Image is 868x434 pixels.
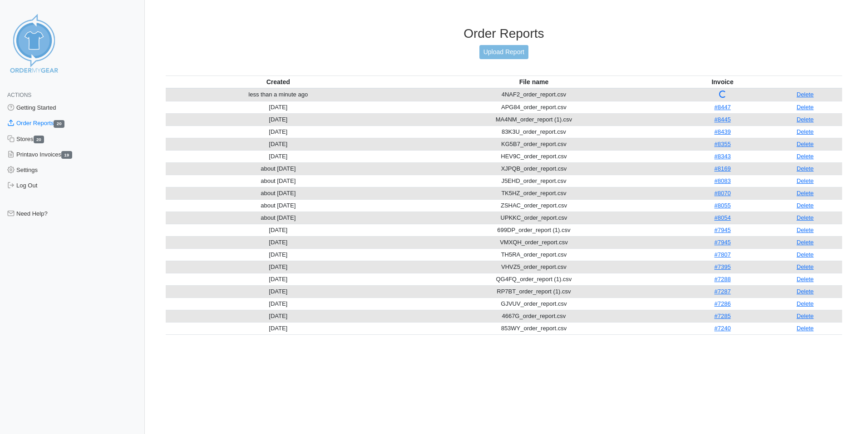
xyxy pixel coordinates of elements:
a: Delete [797,263,814,270]
a: Delete [797,153,814,160]
a: #8445 [714,116,730,123]
a: #7240 [714,325,730,332]
span: 20 [34,136,44,143]
a: #8070 [714,190,730,197]
a: Delete [797,214,814,221]
a: Delete [797,128,814,135]
th: Invoice [677,76,768,88]
a: #8447 [714,104,730,111]
td: [DATE] [166,310,391,322]
td: [DATE] [166,322,391,334]
td: [DATE] [166,224,391,236]
a: Delete [797,177,814,184]
td: about [DATE] [166,187,391,199]
a: Delete [797,202,814,209]
td: KG5B7_order_report.csv [391,138,677,150]
td: 853WY_order_report.csv [391,322,677,334]
td: QG4FQ_order_report (1).csv [391,273,677,285]
a: #8169 [714,165,730,172]
td: about [DATE] [166,175,391,187]
a: #7286 [714,300,730,307]
a: Delete [797,239,814,246]
span: 20 [54,120,64,128]
a: Delete [797,141,814,147]
td: VHVZ5_order_report.csv [391,261,677,273]
a: #8355 [714,141,730,147]
a: Delete [797,251,814,258]
td: UPKKC_order_report.csv [391,212,677,224]
a: #8054 [714,214,730,221]
td: [DATE] [166,273,391,285]
a: #7285 [714,313,730,319]
a: Delete [797,91,814,98]
td: TH5RA_order_report.csv [391,248,677,261]
a: #7945 [714,227,730,233]
td: ZSHAC_order_report.csv [391,199,677,212]
a: #7395 [714,263,730,270]
td: 4667G_order_report.csv [391,310,677,322]
a: #7807 [714,251,730,258]
td: about [DATE] [166,199,391,212]
a: Delete [797,190,814,197]
td: [DATE] [166,138,391,150]
td: [DATE] [166,126,391,138]
a: #7287 [714,288,730,295]
td: about [DATE] [166,162,391,175]
td: 699DP_order_report (1).csv [391,224,677,236]
th: Created [166,76,391,88]
td: [DATE] [166,285,391,298]
a: #7288 [714,276,730,283]
a: Delete [797,116,814,123]
h3: Order Reports [166,26,842,41]
span: Actions [7,92,31,98]
td: about [DATE] [166,212,391,224]
td: RP7BT_order_report (1).csv [391,285,677,298]
td: less than a minute ago [166,88,391,101]
td: HEV9C_order_report.csv [391,150,677,162]
a: Delete [797,276,814,283]
td: [DATE] [166,248,391,261]
a: #7945 [714,239,730,246]
td: [DATE] [166,101,391,113]
a: #8055 [714,202,730,209]
td: APG84_order_report.csv [391,101,677,113]
a: Upload Report [479,45,528,59]
a: Delete [797,288,814,295]
a: Delete [797,227,814,233]
a: Delete [797,325,814,332]
td: 4NAF2_order_report.csv [391,88,677,101]
a: Delete [797,104,814,111]
td: XJPQB_order_report.csv [391,162,677,175]
a: #8439 [714,128,730,135]
td: [DATE] [166,236,391,248]
a: #8083 [714,177,730,184]
td: [DATE] [166,150,391,162]
a: Delete [797,313,814,319]
td: 83K3U_order_report.csv [391,126,677,138]
td: GJVUV_order_report.csv [391,298,677,310]
td: MA4NM_order_report (1).csv [391,113,677,126]
td: VMXQH_order_report.csv [391,236,677,248]
a: Delete [797,165,814,172]
a: Delete [797,300,814,307]
td: [DATE] [166,261,391,273]
td: J5EHD_order_report.csv [391,175,677,187]
th: File name [391,76,677,88]
td: [DATE] [166,298,391,310]
span: 19 [61,151,72,159]
td: TK5HZ_order_report.csv [391,187,677,199]
td: [DATE] [166,113,391,126]
a: #8343 [714,153,730,160]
